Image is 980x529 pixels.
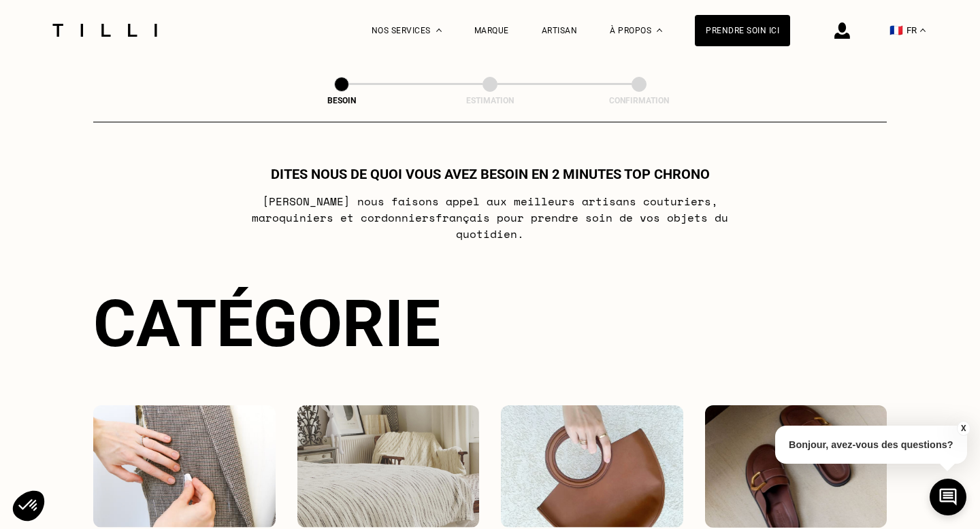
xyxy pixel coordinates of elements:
div: Estimation [422,96,558,105]
img: Logo du service de couturière Tilli [48,24,162,37]
img: menu déroulant [920,29,926,32]
div: Catégorie [93,286,887,362]
p: [PERSON_NAME] nous faisons appel aux meilleurs artisans couturiers , maroquiniers et cordonniers ... [220,193,760,242]
img: Vêtements [93,405,276,528]
img: Accessoires [501,405,683,528]
img: Menu déroulant à propos [657,29,662,32]
h1: Dites nous de quoi vous avez besoin en 2 minutes top chrono [271,166,710,182]
span: 🇫🇷 [889,24,903,37]
p: Bonjour, avez-vous des questions? [775,426,967,464]
a: Prendre soin ici [695,15,790,46]
div: Besoin [274,96,410,105]
img: Menu déroulant [436,29,442,32]
img: Chaussures [705,405,887,528]
div: Confirmation [571,96,707,105]
img: icône connexion [834,22,850,39]
a: Marque [474,26,509,35]
a: Artisan [542,26,578,35]
img: Intérieur [297,405,480,528]
button: X [956,421,970,436]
